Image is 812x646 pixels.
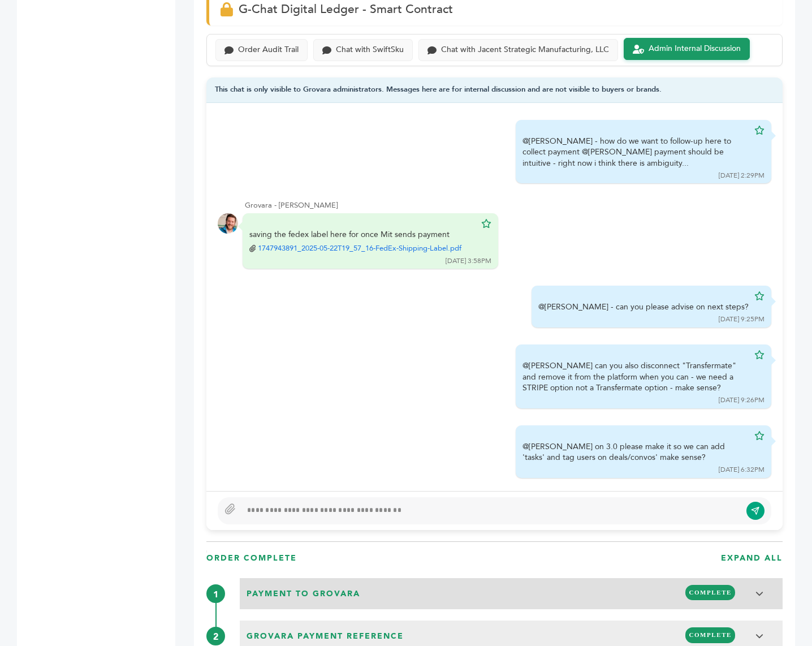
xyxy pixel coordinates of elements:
div: This chat is only visible to Grovara administrators. Messages here are for internal discussion an... [206,77,783,103]
div: @[PERSON_NAME] - can you please advise on next steps? [538,302,749,313]
span: G-Chat Digital Ledger - Smart Contract [239,1,453,18]
div: Order Audit Trail [238,45,299,55]
div: saving the fedex label here for once Mit sends payment [249,229,476,255]
div: [DATE] 2:29PM [719,171,765,180]
div: @[PERSON_NAME] can you also disconnect "Transfermate" and remove it from the platform when you ca... [522,360,749,394]
div: [DATE] 3:58PM [446,256,491,266]
a: 1747943891_2025-05-22T19_57_16-FedEx-Shipping-Label.pdf [258,243,461,253]
h3: ORDER COMPLETE [206,553,297,564]
div: Grovara - [PERSON_NAME] [245,200,771,210]
h3: EXPAND ALL [721,553,783,564]
span: COMPLETE [685,585,735,600]
div: Chat with Jacent Strategic Manufacturing, LLC [441,45,609,55]
span: COMPLETE [685,627,735,643]
div: [DATE] 6:32PM [719,465,765,475]
div: @[PERSON_NAME] on 3.0 please make it so we can add 'tasks' and tag users on deals/convos' make se... [522,441,749,463]
div: [DATE] 9:25PM [719,315,765,324]
div: @[PERSON_NAME] - how do we want to follow-up here to collect payment @[PERSON_NAME] payment shoul... [522,136,749,169]
div: Chat with SwiftSku [336,45,404,55]
div: [DATE] 9:26PM [719,395,765,405]
span: Grovara Payment Reference [243,627,407,645]
span: Payment to Grovara [243,585,364,603]
div: Admin Internal Discussion [649,44,741,54]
